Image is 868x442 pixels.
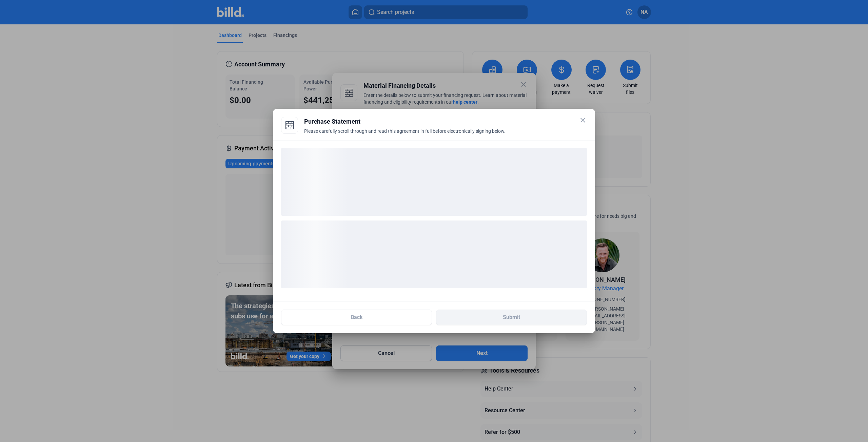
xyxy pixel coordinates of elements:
[579,116,587,124] mat-icon: close
[281,220,587,288] div: loading
[281,310,432,325] button: Back
[304,128,587,143] div: Please carefully scroll through and read this agreement in full before electronically signing below.
[436,310,587,325] button: Submit
[304,117,587,126] div: Purchase Statement
[281,148,587,216] div: loading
